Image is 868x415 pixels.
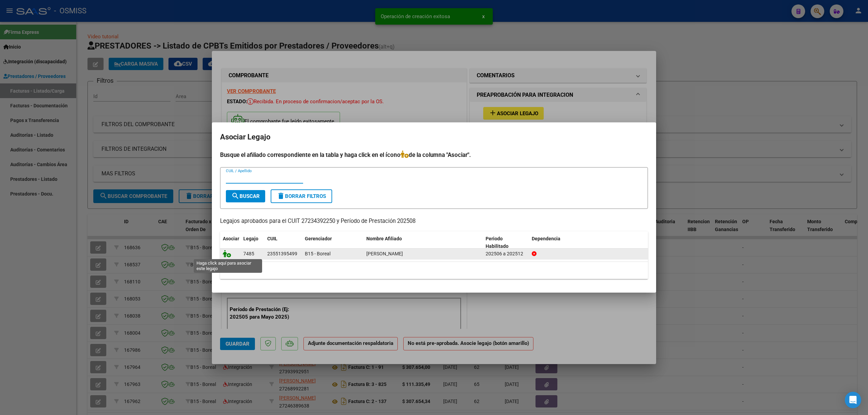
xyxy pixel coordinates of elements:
div: 1 registros [220,262,648,279]
datatable-header-cell: CUIL [265,231,302,254]
span: Borrar Filtros [277,193,326,199]
div: 23551395499 [267,250,297,258]
span: Nombre Afiliado [366,236,402,241]
span: 7485 [243,251,254,256]
span: Legajo [243,236,258,241]
datatable-header-cell: Periodo Habilitado [483,231,529,254]
div: 202506 a 202512 [486,250,526,258]
h4: Busque el afiliado correspondiente en la tabla y haga click en el ícono de la columna "Asociar". [220,150,648,159]
datatable-header-cell: Dependencia [529,231,648,254]
datatable-header-cell: Nombre Afiliado [364,231,483,254]
mat-icon: delete [277,192,285,200]
span: VIDAL CASTILLO DILAN JOEL [366,251,403,256]
span: Dependencia [532,236,560,241]
h2: Asociar Legajo [220,131,648,144]
mat-icon: search [231,192,240,200]
datatable-header-cell: Asociar [220,231,241,254]
button: Buscar [226,190,265,202]
span: CUIL [267,236,277,241]
span: Asociar [223,236,239,241]
span: Buscar [231,193,260,199]
span: B15 - Boreal [305,251,330,256]
datatable-header-cell: Gerenciador [302,231,364,254]
span: Periodo Habilitado [486,236,508,249]
span: Gerenciador [305,236,332,241]
div: Open Intercom Messenger [845,392,861,408]
button: Borrar Filtros [271,189,332,203]
datatable-header-cell: Legajo [241,231,265,254]
p: Legajos aprobados para el CUIT 27234392250 y Período de Prestación 202508 [220,217,648,226]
